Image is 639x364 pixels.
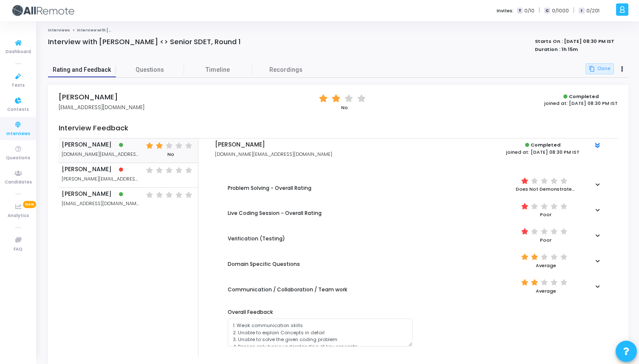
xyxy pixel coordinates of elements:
[517,8,523,14] span: T
[535,46,578,53] strong: Duration : 1h 15m
[585,63,614,74] button: Clone
[8,212,29,220] span: Analytics
[552,7,569,14] span: 0/1000
[48,28,628,33] nav: breadcrumb
[184,65,252,74] span: Timeline
[59,124,618,138] h4: Interview Feedback
[48,38,241,46] div: Interview with [PERSON_NAME] <> Senior SDET, Round 1
[539,6,540,15] span: |
[62,175,139,183] span: [PERSON_NAME][EMAIL_ADDRESS][DOMAIN_NAME]
[228,286,348,294] div: Communication / Collaboration / Team work
[228,260,300,268] div: Domain Specific Questions
[544,8,550,14] span: C
[6,48,31,56] span: Dashboard
[228,209,322,217] div: Live Coding Session - Overall Rating
[62,166,112,173] span: [PERSON_NAME]
[573,6,574,15] span: |
[23,201,36,208] span: New
[516,262,576,269] div: Average
[228,235,285,243] div: Verification (Testing)
[506,149,580,156] div: joined at: [DATE] 08:30 PM IST
[77,28,189,33] span: Interview with [PERSON_NAME] <> Senior SDET, Round 1
[14,246,23,253] span: FAQ
[62,200,139,207] span: [EMAIL_ADDRESS][DOMAIN_NAME]
[228,308,413,316] div: Overall Feedback
[59,93,144,102] h4: [PERSON_NAME]
[215,151,332,158] span: [DOMAIN_NAME][EMAIL_ADDRESS][DOMAIN_NAME]
[535,38,614,45] strong: Starts On : [DATE] 08:30 PM IST
[62,141,112,149] span: [PERSON_NAME]
[11,82,25,89] span: Tests
[524,7,534,14] span: 0/10
[269,65,303,74] span: Recordings
[146,151,195,158] div: No
[48,28,70,33] a: Interviews
[215,141,404,149] h5: [PERSON_NAME]
[544,100,618,107] div: joined at: [DATE] 08:30 PM IST
[7,106,29,113] span: Contests
[6,155,30,162] span: Questions
[579,8,584,14] span: I
[116,65,184,74] span: Questions
[497,7,514,14] label: Invites:
[6,130,30,138] span: Interviews
[569,93,599,100] strong: Completed
[531,141,560,148] strong: Completed
[589,66,595,72] mat-icon: content_copy
[59,104,144,111] span: [EMAIL_ADDRESS][DOMAIN_NAME]
[62,151,139,158] span: [DOMAIN_NAME][EMAIL_ADDRESS][DOMAIN_NAME]
[516,211,576,218] div: Poor
[48,65,116,74] span: Rating and Feedback
[319,104,370,111] div: No
[516,186,576,193] div: Does Not Demonstrate The Competency
[516,237,576,244] div: Poor
[11,2,74,19] img: logo
[516,288,576,295] div: Average
[5,179,32,186] span: Candidates
[228,184,311,192] div: Problem Solving - Overall Rating
[62,191,112,198] span: [PERSON_NAME]
[586,7,599,14] span: 0/201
